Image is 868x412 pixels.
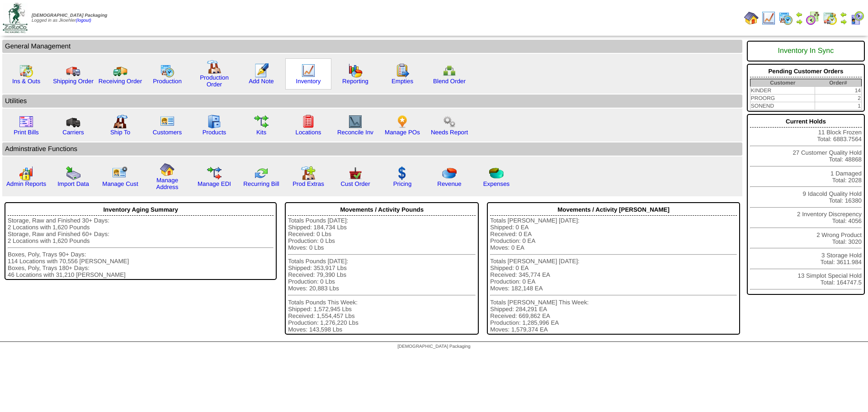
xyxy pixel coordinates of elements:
img: truck.gif [66,63,80,78]
a: Production [153,78,182,85]
a: Import Data [57,180,89,187]
a: Manage POs [385,129,420,136]
a: Pricing [393,180,412,187]
img: workflow.gif [254,114,269,129]
a: Kits [256,129,266,136]
img: calendarinout.gif [823,11,837,25]
img: line_graph.gif [301,63,316,78]
img: edi.gif [207,166,222,180]
img: line_graph2.gif [348,114,363,129]
img: pie_chart.png [442,166,457,180]
img: truck3.gif [66,114,80,129]
img: arrowright.gif [840,18,847,25]
a: Customers [153,129,182,136]
img: cust_order.png [348,166,363,180]
img: managecust.png [112,166,129,180]
a: Empties [392,78,413,85]
img: graph2.png [19,166,33,180]
img: customers.gif [160,114,175,129]
img: arrowleft.gif [840,11,847,18]
div: Current Holds [750,116,862,128]
th: Customer [750,79,815,87]
img: truck2.gif [113,63,127,78]
td: SONEND [750,102,815,110]
img: arrowright.gif [796,18,803,25]
a: Add Note [249,78,274,85]
td: Adminstrative Functions [2,142,742,156]
img: home.gif [744,11,759,25]
a: Carriers [62,129,84,136]
a: Recurring Bill [243,180,279,187]
a: Locations [295,129,321,136]
td: PROORG [750,95,815,102]
img: pie_chart2.png [489,166,504,180]
a: (logout) [76,18,91,23]
td: 14 [815,87,862,95]
div: Inventory In Sync [750,43,862,60]
a: Inventory [296,78,321,85]
a: Print Bills [14,129,39,136]
a: Manage Cust [102,180,138,187]
div: Movements / Activity [PERSON_NAME] [490,204,737,216]
img: calendarblend.gif [806,11,820,25]
div: 11 Block Frozen Total: 6883.7564 27 Customer Quality Hold Total: 48868 1 Damaged Total: 2028 9 Id... [747,114,865,295]
a: Production Order [200,74,229,88]
a: Ins & Outs [12,78,40,85]
img: calendarprod.gif [160,63,175,78]
th: Order# [815,79,862,87]
a: Expenses [483,180,510,187]
img: orders.gif [254,63,269,78]
a: Shipping Order [53,78,94,85]
img: arrowleft.gif [796,11,803,18]
a: Blend Order [433,78,466,85]
a: Reconcile Inv [337,129,373,136]
a: Prod Extras [292,180,324,187]
a: Ship To [110,129,130,136]
img: factory2.gif [113,114,127,129]
a: Admin Reports [6,180,46,187]
span: [DEMOGRAPHIC_DATA] Packaging [397,344,470,349]
a: Manage EDI [198,180,231,187]
img: calendarinout.gif [19,63,33,78]
div: Movements / Activity Pounds [288,204,476,216]
div: Pending Customer Orders [750,66,862,77]
img: dollar.gif [395,166,410,180]
div: Totals [PERSON_NAME] [DATE]: Shipped: 0 EA Received: 0 EA Production: 0 EA Moves: 0 EA Totals [PE... [490,217,737,333]
div: Storage, Raw and Finished 30+ Days: 2 Locations with 1,620 Pounds Storage, Raw and Finished 60+ D... [8,217,274,278]
td: 2 [815,95,862,102]
div: Totals Pounds [DATE]: Shipped: 184,734 Lbs Received: 0 Lbs Production: 0 Lbs Moves: 0 Lbs Totals ... [288,217,476,333]
img: factory.gif [207,60,222,74]
img: workorder.gif [395,63,410,78]
img: line_graph.gif [761,11,776,25]
img: home.gif [160,162,175,177]
img: reconcile.gif [254,166,269,180]
img: locations.gif [301,114,316,129]
span: [DEMOGRAPHIC_DATA] Packaging [32,13,107,18]
td: 1 [815,102,862,110]
a: Reporting [342,78,368,85]
img: calendarcustomer.gif [850,11,864,25]
img: po.png [395,114,410,129]
img: zoroco-logo-small.webp [3,3,28,33]
a: Manage Address [156,177,179,190]
a: Cust Order [340,180,370,187]
img: import.gif [66,166,80,180]
a: Receiving Order [99,78,142,85]
a: Products [203,129,226,136]
td: Utilities [2,95,742,108]
div: Inventory Aging Summary [8,204,274,216]
a: Revenue [437,180,461,187]
span: Logged in as Jkoehler [32,13,107,23]
img: calendarprod.gif [778,11,793,25]
img: graph.gif [348,63,363,78]
img: network.png [442,63,457,78]
td: General Management [2,40,742,53]
img: workflow.png [442,114,457,129]
td: KINDER [750,87,815,95]
img: invoice2.gif [19,114,33,129]
a: Needs Report [431,129,468,136]
img: prodextras.gif [301,166,316,180]
img: cabinet.gif [207,114,222,129]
